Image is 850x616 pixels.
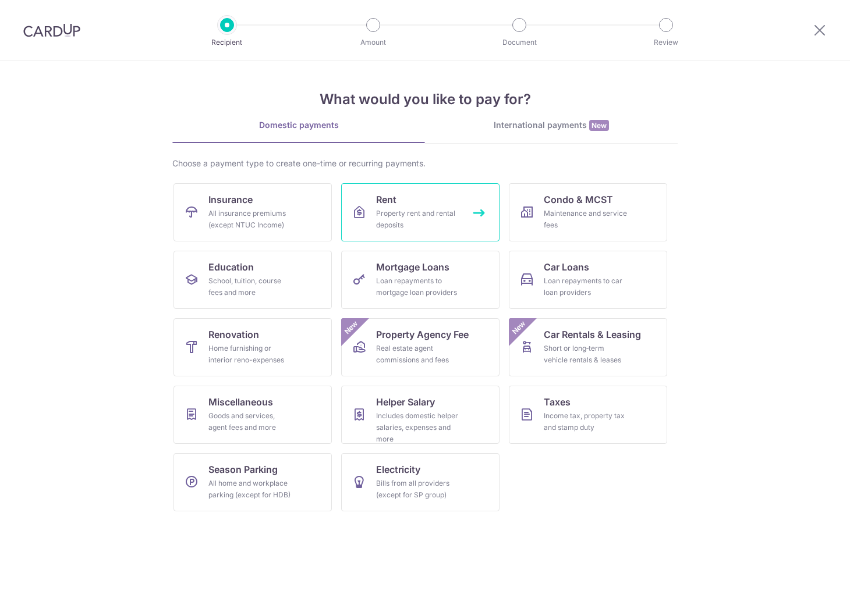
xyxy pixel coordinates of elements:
span: Miscellaneous [208,395,273,409]
div: Loan repayments to mortgage loan providers [376,275,460,298]
div: Choose a payment type to create one-time or recurring payments. [172,158,678,169]
div: Property rent and rental deposits [376,208,460,231]
span: Helper Salary [376,395,435,409]
span: Electricity [376,462,420,476]
h4: What would you like to pay for? [172,89,678,110]
a: MiscellaneousGoods and services, agent fees and more [173,386,332,444]
a: Property Agency FeeReal estate agent commissions and feesNew [341,318,500,376]
div: Includes domestic helper salaries, expenses and more [376,410,460,445]
div: Short or long‑term vehicle rentals & leases [544,343,628,366]
span: Condo & MCST [544,193,613,206]
p: Amount [330,37,416,48]
span: Car Rentals & Leasing [544,327,641,341]
p: Recipient [184,37,270,48]
p: Review [623,37,709,48]
div: Home furnishing or interior reno-expenses [208,343,292,366]
a: Helper SalaryIncludes domestic helper salaries, expenses and more [341,386,500,444]
span: New [342,318,361,337]
a: Season ParkingAll home and workplace parking (except for HDB) [173,453,332,511]
div: Maintenance and service fees [544,208,628,231]
span: Season Parking [208,462,278,476]
div: Real estate agent commissions and fees [376,343,460,366]
span: Taxes [544,395,571,409]
a: Car Rentals & LeasingShort or long‑term vehicle rentals & leasesNew [509,318,667,376]
span: New [509,318,529,337]
a: EducationSchool, tuition, course fees and more [173,251,332,309]
a: Mortgage LoansLoan repayments to mortgage loan providers [341,251,500,309]
span: Renovation [208,327,259,341]
a: InsuranceAll insurance premiums (except NTUC Income) [173,183,332,241]
span: Insurance [208,193,253,206]
a: ElectricityBills from all providers (except for SP group) [341,453,500,511]
div: International payments [425,119,678,131]
a: Condo & MCSTMaintenance and service fees [509,183,667,241]
span: Property Agency Fee [376,327,469,341]
span: Education [208,260,254,274]
span: New [589,120,609,131]
div: Bills from all providers (except for SP group) [376,478,460,501]
a: TaxesIncome tax, property tax and stamp duty [509,386,667,444]
div: Goods and services, agent fees and more [208,410,292,433]
div: School, tuition, course fees and more [208,275,292,298]
span: Mortgage Loans [376,260,449,274]
div: Domestic payments [172,119,425,131]
a: RentProperty rent and rental deposits [341,183,500,241]
span: Rent [376,193,396,206]
p: Document [476,37,562,48]
a: RenovationHome furnishing or interior reno-expenses [173,318,332,376]
div: All insurance premiums (except NTUC Income) [208,208,292,231]
span: Car Loans [544,260,589,274]
div: Income tax, property tax and stamp duty [544,410,628,433]
img: CardUp [23,23,80,37]
a: Car LoansLoan repayments to car loan providers [509,251,667,309]
div: Loan repayments to car loan providers [544,275,628,298]
div: All home and workplace parking (except for HDB) [208,478,292,501]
